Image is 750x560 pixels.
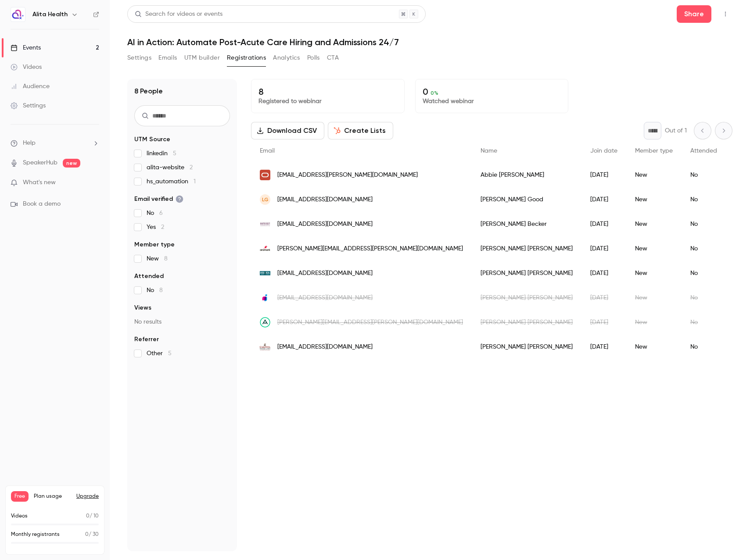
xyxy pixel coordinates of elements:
span: [EMAIL_ADDRESS][DOMAIN_NAME] [277,195,373,204]
img: Alita Health [11,7,25,21]
span: [PERSON_NAME][EMAIL_ADDRESS][PERSON_NAME][DOMAIN_NAME] [277,318,463,327]
div: [PERSON_NAME] [PERSON_NAME] [472,335,581,359]
div: New [626,236,682,261]
button: Analytics [273,51,300,65]
span: [EMAIL_ADDRESS][DOMAIN_NAME] [277,220,373,229]
span: alita-website [147,163,193,172]
button: Share [677,5,711,23]
div: New [626,212,682,236]
span: [EMAIL_ADDRESS][PERSON_NAME][DOMAIN_NAME] [277,171,418,180]
h1: 8 People [134,86,163,96]
img: intelycare.com [260,292,270,303]
span: [EMAIL_ADDRESS][DOMAIN_NAME] [277,293,373,303]
div: No [682,163,726,187]
h1: AI in Action: Automate Post-Acute Care Hiring and Admissions 24/7 [127,37,732,47]
img: apploi.com [260,317,270,328]
div: No [682,236,726,261]
div: [DATE] [581,236,626,261]
span: 1 [194,178,196,185]
span: Yes [147,223,164,232]
span: New [147,254,168,263]
span: Help [23,139,36,148]
span: linkedin [147,149,176,158]
span: 8 [164,256,168,262]
button: Download CSV [251,122,324,139]
div: New [626,285,682,310]
p: / 10 [86,512,99,520]
span: Member type [134,240,175,249]
div: New [626,163,682,187]
div: [DATE] [581,187,626,212]
div: No [682,335,726,359]
span: Views [134,303,151,312]
div: Abbie [PERSON_NAME] [472,163,581,187]
span: 5 [173,150,176,157]
div: Search for videos or events [135,10,222,19]
button: Create Lists [328,122,393,139]
span: 0 [85,532,89,537]
div: New [626,335,682,359]
div: [PERSON_NAME] Good [472,187,581,212]
p: Videos [11,512,28,520]
p: Registered to webinar [258,97,397,106]
button: Settings [127,51,151,65]
div: [DATE] [581,335,626,359]
p: 8 [258,86,397,97]
p: Monthly registrants [11,531,60,539]
span: Other [147,349,172,358]
span: Email [260,148,275,154]
span: Book a demo [23,200,61,209]
span: 6 [159,210,163,216]
span: 0 [86,514,90,519]
div: Audience [11,82,50,91]
div: [PERSON_NAME] [PERSON_NAME] [472,261,581,285]
span: Attended [690,148,717,154]
span: 5 [168,350,172,357]
span: Free [11,491,29,502]
div: [PERSON_NAME] [PERSON_NAME] [472,236,581,261]
span: Plan usage [34,493,71,500]
img: aramark.com [260,243,270,254]
img: caravita.com [260,342,270,352]
div: No [682,285,726,310]
button: Emails [158,51,177,65]
div: [PERSON_NAME] [PERSON_NAME] [472,310,581,335]
p: Watched webinar [423,97,561,106]
span: Attended [134,272,164,281]
span: 8 [159,287,163,293]
span: [PERSON_NAME][EMAIL_ADDRESS][PERSON_NAME][DOMAIN_NAME] [277,244,463,253]
li: help-dropdown-opener [11,139,99,148]
div: [PERSON_NAME] Becker [472,212,581,236]
div: [DATE] [581,285,626,310]
span: What's new [23,178,56,187]
img: northcrestcommunity.org [260,219,270,229]
div: Settings [11,101,46,110]
div: No [682,261,726,285]
span: 0 % [431,90,438,96]
div: New [626,187,682,212]
button: Polls [307,51,320,65]
div: [DATE] [581,163,626,187]
div: No [682,310,726,335]
span: Email verified [134,195,183,203]
div: [DATE] [581,212,626,236]
button: UTM builder [184,51,220,65]
img: oracle.com [260,170,270,180]
span: LG [262,196,269,203]
div: New [626,261,682,285]
span: Name [481,148,497,154]
p: Out of 1 [665,126,687,135]
div: No [682,212,726,236]
span: Join date [590,148,617,154]
span: UTM Source [134,135,170,144]
button: CTA [327,51,339,65]
span: [EMAIL_ADDRESS][DOMAIN_NAME] [277,342,373,352]
span: Referrer [134,335,159,344]
h6: Alita Health [32,10,68,19]
div: [PERSON_NAME] [PERSON_NAME] [472,285,581,310]
span: 2 [190,164,193,171]
div: [DATE] [581,310,626,335]
div: New [626,310,682,335]
span: [EMAIL_ADDRESS][DOMAIN_NAME] [277,269,373,278]
div: [DATE] [581,261,626,285]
